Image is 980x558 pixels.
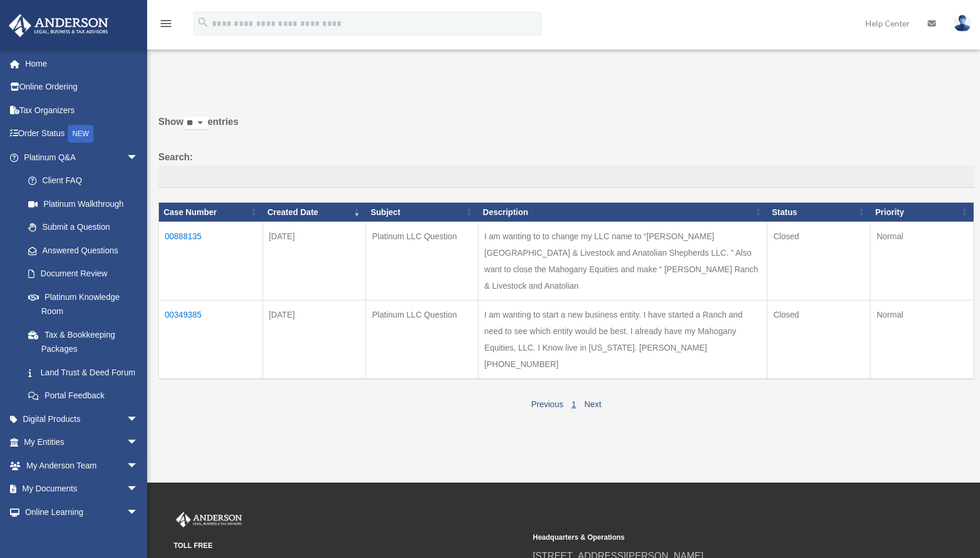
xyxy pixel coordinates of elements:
[478,202,767,222] th: Description: activate to sort column ascending
[478,222,767,301] td: I am wanting to to change my LLC name to “[PERSON_NAME][GEOGRAPHIC_DATA] & Livestock and Anatolia...
[127,431,150,455] span: arrow_drop_down
[8,454,156,477] a: My Anderson Teamarrow_drop_down
[8,52,156,75] a: Home
[478,301,767,379] td: I am wanting to start a new business entity. I have started a Ranch and need to see which entity ...
[366,202,479,222] th: Subject: activate to sort column ascending
[16,216,150,239] a: Submit a Question
[159,202,263,222] th: Case Number: activate to sort column ascending
[871,222,974,301] td: Normal
[159,21,173,31] a: menu
[8,500,156,524] a: Online Learningarrow_drop_down
[767,202,870,222] th: Status: activate to sort column ascending
[366,301,479,379] td: Platinum LLC Question
[8,431,156,454] a: My Entitiesarrow_drop_down
[8,75,156,99] a: Online Ordering
[8,407,156,431] a: Digital Productsarrow_drop_down
[871,202,974,222] th: Priority: activate to sort column ascending
[954,15,971,32] img: User Pic
[572,399,576,409] a: 1
[16,323,150,361] a: Tax & Bookkeeping Packages
[16,262,150,286] a: Document Review
[68,125,94,143] div: NEW
[16,239,144,262] a: Answered Questions
[127,407,150,431] span: arrow_drop_down
[16,361,150,384] a: Land Trust & Deed Forum
[8,477,156,501] a: My Documentsarrow_drop_down
[159,16,173,31] i: menu
[16,285,150,323] a: Platinum Knowledge Room
[174,540,524,552] small: TOLL FREE
[158,166,974,188] input: Search:
[158,114,974,142] label: Show entries
[184,117,208,130] select: Showentries
[533,531,883,544] small: Headquarters & Operations
[127,477,150,501] span: arrow_drop_down
[584,399,602,409] a: Next
[8,146,150,169] a: Platinum Q&Aarrow_drop_down
[263,301,366,379] td: [DATE]
[174,512,244,527] img: Anderson Advisors Platinum Portal
[16,192,150,216] a: Platinum Walkthrough
[767,222,870,301] td: Closed
[767,301,870,379] td: Closed
[197,16,210,29] i: search
[8,122,156,146] a: Order StatusNEW
[8,98,156,122] a: Tax Organizers
[263,202,366,222] th: Created Date: activate to sort column ascending
[127,454,150,478] span: arrow_drop_down
[158,149,974,188] label: Search:
[871,301,974,379] td: Normal
[366,222,479,301] td: Platinum LLC Question
[159,222,263,301] td: 00888135
[531,399,563,409] a: Previous
[5,14,112,37] img: Anderson Advisors Platinum Portal
[127,146,150,170] span: arrow_drop_down
[159,301,263,379] td: 00349385
[16,384,150,408] a: Portal Feedback
[127,500,150,524] span: arrow_drop_down
[16,169,150,193] a: Client FAQ
[263,222,366,301] td: [DATE]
